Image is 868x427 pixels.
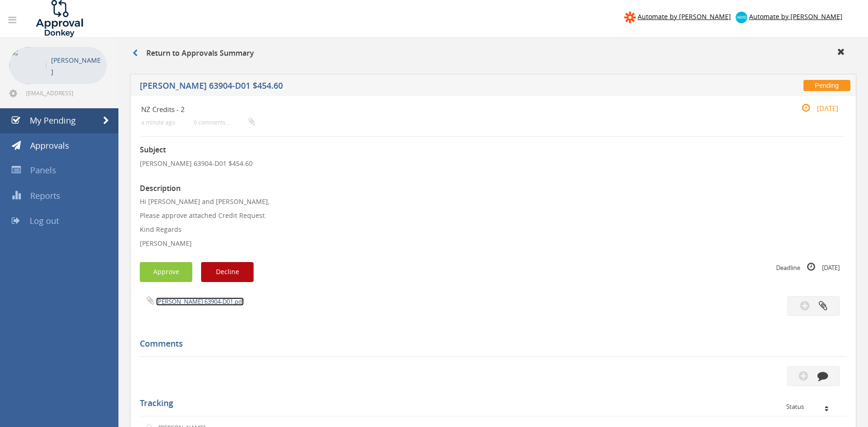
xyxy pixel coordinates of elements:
span: Automate by [PERSON_NAME] [638,12,731,21]
span: Reports [30,190,60,201]
span: [EMAIL_ADDRESS][DOMAIN_NAME] [26,89,105,97]
span: Approvals [30,140,69,151]
h5: Tracking [140,399,840,408]
p: [PERSON_NAME] [140,239,847,248]
small: Deadline [DATE] [776,262,840,272]
img: zapier-logomark.png [624,12,636,23]
img: xero-logo.png [736,12,747,23]
span: Log out [30,215,59,226]
small: a minute ago [141,119,175,126]
small: 0 comments... [194,119,255,126]
p: Hi [PERSON_NAME] and [PERSON_NAME], [140,197,847,206]
button: Approve [140,262,192,282]
h5: Comments [140,339,840,348]
small: [DATE] [792,103,838,113]
h3: Return to Approvals Summary [132,49,254,58]
p: [PERSON_NAME] 63904-D01 $454.60 [140,159,847,168]
a: [PERSON_NAME] 63904-D01.pdf [156,297,244,306]
h4: NZ Credits - 2 [141,105,728,113]
button: Decline [201,262,254,282]
h3: Subject [140,146,847,154]
span: Panels [30,164,56,176]
span: Pending [803,80,850,91]
div: Status [786,403,840,410]
h3: Description [140,184,847,193]
p: Please approve attached Credit Request. [140,211,847,220]
span: My Pending [30,115,76,126]
h5: [PERSON_NAME] 63904-D01 $454.60 [140,81,636,93]
p: Kind Regards [140,225,847,234]
span: Automate by [PERSON_NAME] [749,12,842,21]
p: [PERSON_NAME] [51,54,102,78]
